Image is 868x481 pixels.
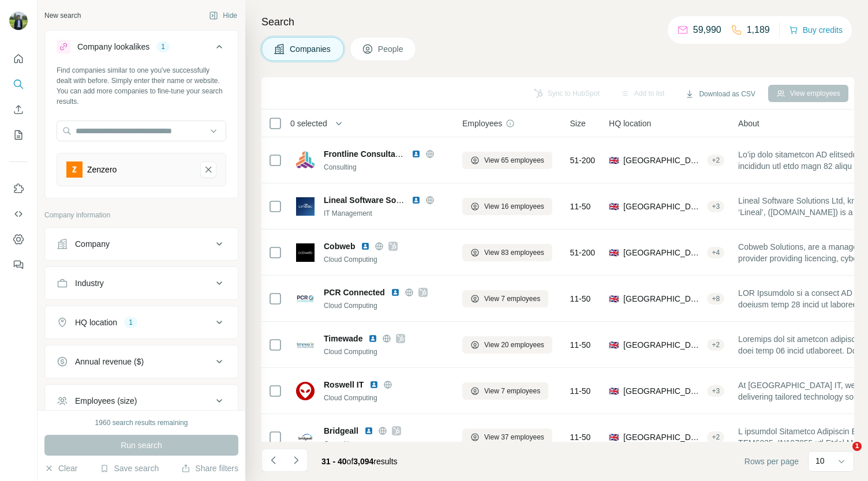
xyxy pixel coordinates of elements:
[324,149,502,159] span: Frontline Consultancy AND Business Services
[290,43,332,55] span: Companies
[75,277,104,289] div: Industry
[609,201,619,212] span: 🇬🇧
[609,247,619,258] span: 🇬🇧
[347,457,354,466] span: of
[570,247,596,258] span: 51-200
[261,14,854,30] h4: Search
[570,293,591,305] span: 11-50
[484,247,544,258] span: View 83 employees
[44,210,238,220] p: Company information
[324,208,448,219] div: IT Management
[707,340,724,350] div: + 2
[45,230,238,258] button: Company
[44,463,77,474] button: Clear
[677,85,763,103] button: Download as CSV
[9,74,28,95] button: Search
[570,118,586,129] span: Size
[296,428,315,446] img: Logo of Bridgeall
[9,125,28,145] button: My lists
[609,155,619,166] span: 🇬🇧
[623,385,702,397] span: [GEOGRAPHIC_DATA], [GEOGRAPHIC_DATA], [GEOGRAPHIC_DATA]
[100,463,159,474] button: Save search
[462,198,552,215] button: View 16 employees
[462,152,552,169] button: View 65 employees
[462,429,552,446] button: View 37 employees
[484,432,544,442] span: View 37 employees
[324,393,448,403] div: Cloud Computing
[609,431,619,443] span: 🇬🇧
[296,243,315,262] img: Logo of Cobweb
[738,118,759,129] span: About
[45,33,238,65] button: Company lookalikes1
[623,201,702,212] span: [GEOGRAPHIC_DATA], [GEOGRAPHIC_DATA], [GEOGRAPHIC_DATA]
[9,99,28,120] button: Enrich CSV
[324,425,358,437] span: Bridgeall
[693,23,721,37] p: 59,990
[353,457,373,466] span: 3,094
[321,457,347,466] span: 31 - 40
[815,455,825,467] p: 10
[95,418,188,428] div: 1960 search results remaining
[707,386,724,396] div: + 3
[744,456,799,467] span: Rows per page
[570,201,591,212] span: 11-50
[609,293,619,305] span: 🇬🇧
[324,300,448,311] div: Cloud Computing
[324,287,385,298] span: PCR Connected
[296,382,315,400] img: Logo of Roswell IT
[181,463,238,474] button: Share filters
[829,442,856,469] iframe: Intercom live chat
[9,254,28,275] button: Feedback
[75,238,110,250] div: Company
[411,149,421,159] img: LinkedIn logo
[324,240,355,252] span: Cobweb
[623,155,702,166] span: [GEOGRAPHIC_DATA], [GEOGRAPHIC_DATA], [GEOGRAPHIC_DATA]
[609,385,619,397] span: 🇬🇧
[324,347,448,357] div: Cloud Computing
[324,333,362,344] span: Timewade
[324,162,448,172] div: Consulting
[75,356,144,367] div: Annual revenue ($)
[378,43,405,55] span: People
[789,22,843,38] button: Buy credits
[484,201,544,212] span: View 16 employees
[707,294,724,304] div: + 8
[9,48,28,69] button: Quick start
[609,118,651,129] span: HQ location
[45,348,238,375] button: Annual revenue ($)
[75,317,117,328] div: HQ location
[361,242,370,251] img: LinkedIn logo
[296,290,315,308] img: Logo of PCR Connected
[462,244,552,261] button: View 83 employees
[9,178,28,199] button: Use Surfe on LinkedIn
[200,161,216,178] button: Zenzero-remove-button
[462,290,548,307] button: View 7 employees
[9,12,28,30] img: Avatar
[623,247,702,258] span: [GEOGRAPHIC_DATA], [GEOGRAPHIC_DATA], [GEOGRAPHIC_DATA]
[285,449,308,472] button: Navigate to next page
[296,151,315,170] img: Logo of Frontline Consultancy AND Business Services
[321,457,398,466] span: results
[368,334,377,343] img: LinkedIn logo
[369,380,379,389] img: LinkedIn logo
[484,386,540,396] span: View 7 employees
[462,118,502,129] span: Employees
[852,442,862,451] span: 1
[570,155,596,166] span: 51-200
[156,42,170,52] div: 1
[324,439,448,449] div: Consulting
[484,340,544,350] span: View 20 employees
[45,309,238,336] button: HQ location1
[57,65,226,107] div: Find companies similar to one you've successfully dealt with before. Simply enter their name or w...
[484,294,540,304] span: View 7 employees
[411,196,421,205] img: LinkedIn logo
[707,201,724,212] div: + 3
[87,164,117,175] div: Zenzero
[45,269,238,297] button: Industry
[707,155,724,166] div: + 2
[44,10,81,21] div: New search
[9,204,28,224] button: Use Surfe API
[364,426,373,435] img: LinkedIn logo
[75,395,137,407] div: Employees (size)
[324,379,364,390] span: Roswell IT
